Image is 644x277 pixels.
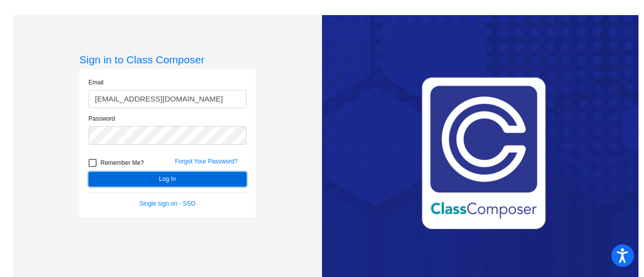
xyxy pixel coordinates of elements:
button: Log In [89,172,247,187]
a: Forgot Your Password? [175,158,238,165]
label: Email [89,78,104,87]
a: Single sign on - SSO [139,200,195,207]
span: Remember Me? [101,157,144,169]
label: Password [89,114,115,123]
h3: Sign in to Class Composer [79,53,256,66]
